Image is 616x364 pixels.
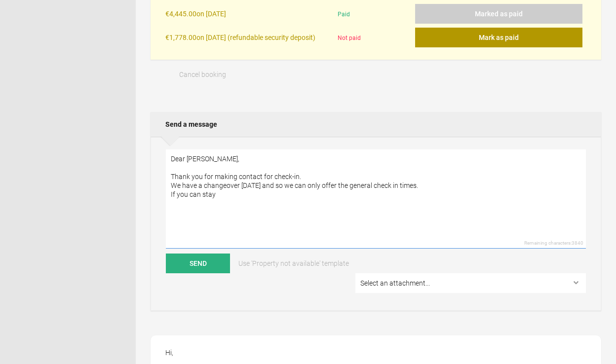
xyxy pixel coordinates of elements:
[334,28,415,47] div: Not paid
[415,4,582,24] button: Marked as paid
[231,254,356,273] a: Use 'Property not available' template
[165,4,334,28] div: on [DATE]
[151,112,601,137] h2: Send a message
[415,28,582,47] button: Mark as paid
[166,254,230,273] button: Send
[165,28,334,47] div: on [DATE] (refundable security deposit)
[334,4,415,28] div: Paid
[179,71,226,78] span: Cancel booking
[165,34,196,41] flynt-currency: €1,778.00
[165,10,196,18] flynt-currency: €4,445.00
[151,65,255,84] button: Cancel booking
